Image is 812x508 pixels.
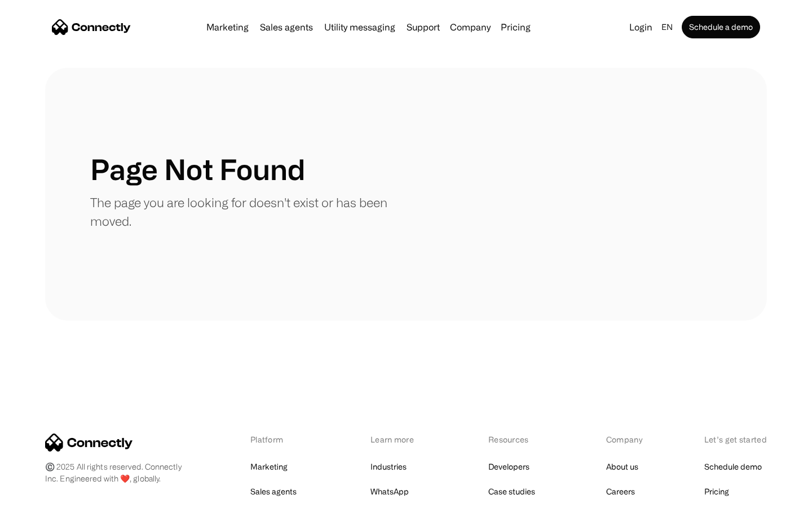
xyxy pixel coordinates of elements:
[202,23,253,32] a: Marketing
[402,23,444,32] a: Support
[255,23,317,32] a: Sales agents
[90,193,406,230] p: The page you are looking for doesn't exist or has been moved.
[488,484,535,500] a: Case studies
[606,433,646,445] div: Company
[23,488,68,504] ul: Language list
[370,484,409,500] a: WhatsApp
[250,459,288,475] a: Marketing
[370,459,407,475] a: Industries
[488,433,548,445] div: Resources
[704,484,729,500] a: Pricing
[488,459,529,475] a: Developers
[370,433,430,445] div: Learn more
[606,484,635,500] a: Careers
[450,19,491,35] div: Company
[625,19,657,35] a: Login
[606,459,638,475] a: About us
[704,459,762,475] a: Schedule demo
[661,19,673,35] div: en
[90,152,305,186] h1: Page Not Found
[250,484,297,500] a: Sales agents
[320,23,400,32] a: Utility messaging
[11,487,68,504] aside: Language selected: English
[704,433,767,445] div: Let’s get started
[682,16,760,38] a: Schedule a demo
[496,23,535,32] a: Pricing
[250,433,312,445] div: Platform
